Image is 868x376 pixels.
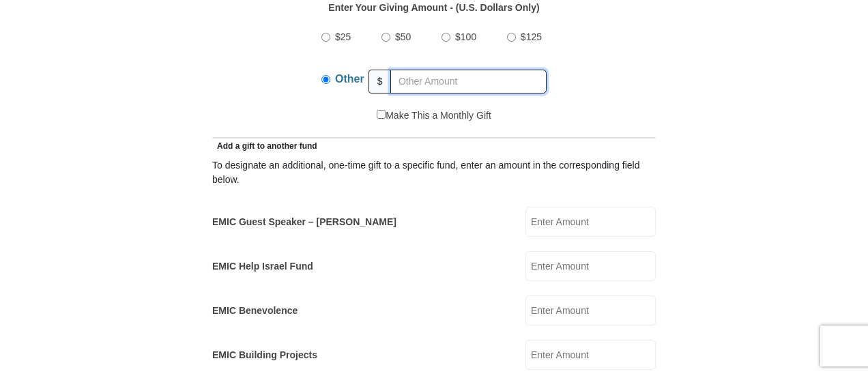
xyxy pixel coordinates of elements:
[212,348,317,362] label: EMIC Building Projects
[525,207,656,237] input: Enter Amount
[368,70,392,93] span: $
[328,2,539,13] strong: Enter Your Giving Amount - (U.S. Dollars Only)
[212,158,656,187] div: To designate an additional, one-time gift to a specific fund, enter an amount in the correspondin...
[335,73,364,85] span: Other
[395,31,411,42] span: $50
[525,340,656,370] input: Enter Amount
[390,70,547,93] input: Other Amount
[377,110,386,119] input: Make This a Monthly Gift
[455,31,476,42] span: $100
[212,215,396,229] label: EMIC Guest Speaker – [PERSON_NAME]
[335,31,351,42] span: $25
[521,31,542,42] span: $125
[212,304,298,318] label: EMIC Benevolence
[525,295,656,326] input: Enter Amount
[377,109,491,123] label: Make This a Monthly Gift
[212,141,317,151] span: Add a gift to another fund
[212,259,313,274] label: EMIC Help Israel Fund
[525,251,656,281] input: Enter Amount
